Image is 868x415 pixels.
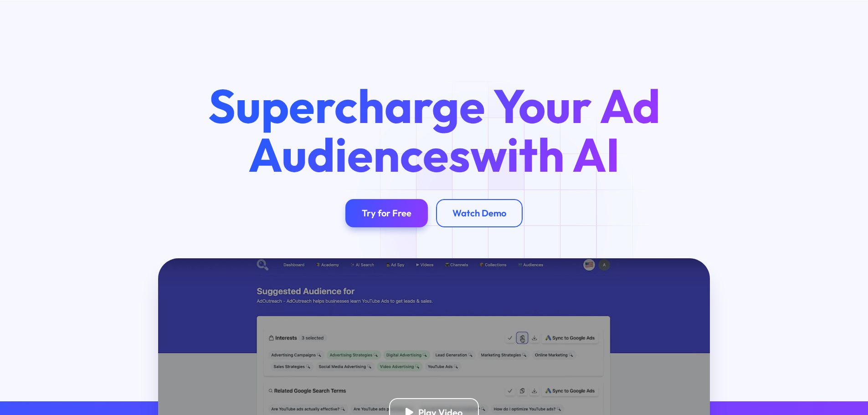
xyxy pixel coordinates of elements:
[345,199,428,228] a: Try for Free
[452,207,506,219] div: Watch Demo
[362,207,411,219] div: Try for Free
[470,125,620,184] span: with AI
[189,82,679,178] h1: Supercharge Your Ad Audiences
